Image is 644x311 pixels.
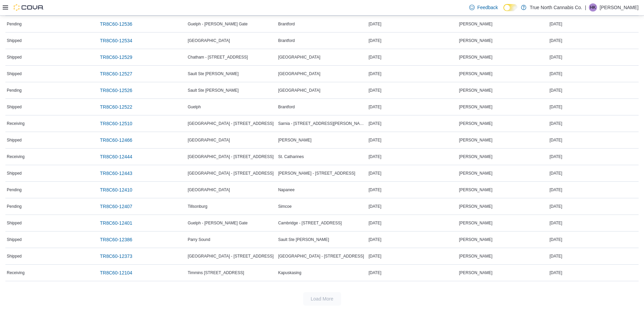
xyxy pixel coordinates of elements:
div: [DATE] [367,119,458,128]
span: Simcoe [278,204,292,209]
span: Shipped [7,104,22,110]
div: [DATE] [548,70,639,78]
span: [PERSON_NAME] [459,88,493,93]
div: [DATE] [367,186,458,194]
div: [DATE] [367,269,458,277]
div: [DATE] [548,269,639,277]
span: Brantford [278,104,295,110]
span: [GEOGRAPHIC_DATA] - [STREET_ADDRESS] [188,121,273,126]
span: Pending [7,204,22,209]
a: TR8C60-12401 [97,216,135,230]
div: [DATE] [548,37,639,45]
a: TR8C60-12443 [97,166,135,180]
div: [DATE] [548,153,639,161]
span: Load More [311,295,333,302]
span: Receiving [7,270,25,275]
div: Haedan Kervin [589,3,597,12]
span: Shipped [7,220,22,226]
span: [GEOGRAPHIC_DATA] [278,54,320,60]
div: [DATE] [548,20,639,28]
div: [DATE] [367,53,458,61]
a: Feedback [467,1,501,14]
p: [PERSON_NAME] [600,3,639,12]
span: Pending [7,88,22,93]
span: Feedback [477,4,498,11]
span: Napanee [278,187,295,193]
a: TR8C60-12386 [97,233,135,246]
span: TR8C60-12443 [100,170,133,177]
div: [DATE] [367,86,458,94]
span: [PERSON_NAME] [459,21,493,27]
span: TR8C60-12526 [100,87,133,94]
span: [PERSON_NAME] [459,187,493,193]
span: Shipped [7,137,22,143]
span: [PERSON_NAME] [459,104,493,110]
div: [DATE] [548,53,639,61]
span: TR8C60-12104 [100,269,133,276]
span: TR8C60-12466 [100,137,133,143]
a: TR8C60-12526 [97,84,135,97]
span: [GEOGRAPHIC_DATA] [188,137,230,143]
span: Shipped [7,54,22,60]
span: Guelph [188,104,201,110]
span: [PERSON_NAME] [459,137,493,143]
div: [DATE] [548,186,639,194]
span: Sault Ste [PERSON_NAME] [188,71,239,76]
span: St. Catharines [278,154,304,159]
span: [GEOGRAPHIC_DATA] - [STREET_ADDRESS] [278,253,364,259]
div: [DATE] [548,202,639,210]
span: TR8C60-12536 [100,21,133,27]
span: Tillsonburg [188,204,207,209]
a: TR8C60-12444 [97,150,135,163]
span: Receiving [7,121,25,126]
span: Sault Ste [PERSON_NAME] [278,237,329,242]
span: [PERSON_NAME] [459,270,493,275]
a: TR8C60-12529 [97,50,135,64]
div: [DATE] [367,252,458,260]
span: TR8C60-12444 [100,153,133,160]
span: TR8C60-12386 [100,236,133,243]
span: Brantford [278,21,295,27]
a: TR8C60-12373 [97,249,135,263]
span: Receiving [7,154,25,159]
span: Sault Ste [PERSON_NAME] [188,88,239,93]
span: TR8C60-12410 [100,186,133,193]
span: [PERSON_NAME] [459,171,493,176]
span: Parry Sound [188,237,210,242]
span: [PERSON_NAME] [459,54,493,60]
p: | [585,3,586,12]
span: [PERSON_NAME] [459,38,493,43]
div: [DATE] [548,252,639,260]
span: [PERSON_NAME] [459,253,493,259]
a: TR8C60-12466 [97,133,135,147]
img: Cova [14,4,44,11]
span: [GEOGRAPHIC_DATA] - [STREET_ADDRESS] [188,253,273,259]
a: TR8C60-12527 [97,67,135,81]
a: TR8C60-12407 [97,200,135,213]
a: TR8C60-12534 [97,34,135,47]
a: TR8C60-12410 [97,183,135,197]
div: [DATE] [367,202,458,210]
span: Shipped [7,253,22,259]
div: [DATE] [367,219,458,227]
button: Load More [303,292,341,306]
a: TR8C60-12104 [97,266,135,280]
a: TR8C60-12522 [97,100,135,114]
span: Brantford [278,38,295,43]
span: Shipped [7,71,22,76]
span: Chatham - [STREET_ADDRESS] [188,54,248,60]
a: TR8C60-12536 [97,17,135,31]
div: [DATE] [367,136,458,144]
span: HK [590,3,596,12]
span: [GEOGRAPHIC_DATA] [278,71,320,76]
span: Sarnia - [STREET_ADDRESS][PERSON_NAME] [278,121,366,126]
span: [GEOGRAPHIC_DATA] [188,38,230,43]
span: [PERSON_NAME] [459,220,493,226]
span: TR8C60-12510 [100,120,133,127]
div: [DATE] [548,169,639,177]
span: [GEOGRAPHIC_DATA] - [STREET_ADDRESS] [188,154,273,159]
span: Shipped [7,38,22,43]
div: [DATE] [367,20,458,28]
span: [PERSON_NAME] [459,154,493,159]
span: [PERSON_NAME] [278,137,312,143]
